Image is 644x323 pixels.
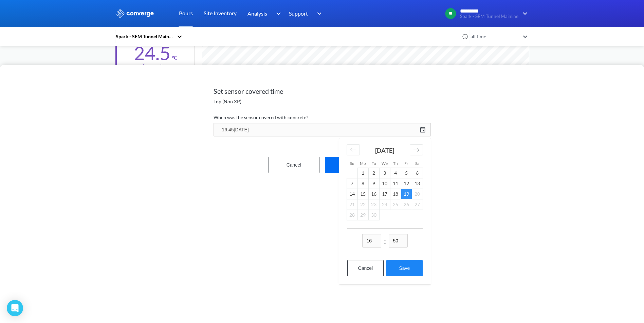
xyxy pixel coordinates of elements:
[347,260,384,276] button: Cancel
[214,87,431,95] h2: Set sensor covered time
[404,161,408,166] small: Fr
[415,161,419,166] small: Sa
[518,9,529,18] img: downArrow.svg
[272,9,282,18] img: downArrow.svg
[379,189,390,199] td: Wednesday, September 17, 2025
[401,178,412,189] td: Friday, September 12, 2025
[460,14,518,19] span: Spark - SEM Tunnel Mainline
[412,168,423,178] td: Saturday, September 6, 2025
[379,168,390,178] td: Wednesday, September 3, 2025
[347,210,357,220] td: Not available. Sunday, September 28, 2025
[412,178,423,189] td: Saturday, September 13, 2025
[347,144,360,155] div: Move backward to switch to the previous month.
[410,144,423,155] div: Move forward to switch to the next month.
[362,234,381,247] input: hh
[360,161,366,166] small: Mo
[357,168,368,178] td: Monday, September 1, 2025
[357,199,368,210] td: Not available. Monday, September 22, 2025
[390,199,401,210] td: Not available. Thursday, September 25, 2025
[357,178,368,189] td: Monday, September 8, 2025
[368,168,379,178] td: Tuesday, September 2, 2025
[401,199,412,210] td: Not available. Friday, September 26, 2025
[347,199,357,210] td: Not available. Sunday, September 21, 2025
[247,9,267,18] span: Analysis
[379,178,390,189] td: Wednesday, September 10, 2025
[115,9,154,18] img: logo_ewhite.svg
[389,234,408,247] input: mm
[401,168,412,178] td: Friday, September 5, 2025
[393,161,398,166] small: Th
[347,189,357,199] td: Sunday, September 14, 2025
[386,260,422,276] button: Save
[390,168,401,178] td: Thursday, September 4, 2025
[390,189,401,199] td: Thursday, September 18, 2025
[357,210,368,220] td: Not available. Monday, September 29, 2025
[401,189,412,199] td: Selected. Friday, September 19, 2025
[412,189,423,199] td: Not available. Saturday, September 20, 2025
[372,161,376,166] small: Tu
[313,9,324,18] img: downArrow.svg
[339,138,431,284] div: Calendar
[357,189,368,199] td: Monday, September 15, 2025
[368,210,379,220] td: Not available. Tuesday, September 30, 2025
[390,178,401,189] td: Thursday, September 11, 2025
[368,178,379,189] td: Tuesday, September 9, 2025
[368,199,379,210] td: Not available. Tuesday, September 23, 2025
[347,178,357,189] td: Sunday, September 7, 2025
[384,234,386,247] span: :
[350,161,354,166] small: Su
[7,300,23,316] div: Open Intercom Messenger
[325,157,376,173] button: Start
[412,199,423,210] td: Not available. Saturday, September 27, 2025
[375,147,394,154] strong: [DATE]
[379,199,390,210] td: Not available. Wednesday, September 24, 2025
[214,113,431,122] label: When was the sensor covered with concrete?
[382,161,388,166] small: We
[289,9,308,18] span: Support
[214,98,241,105] span: Top (Non XP)
[269,157,319,173] button: Cancel
[368,189,379,199] td: Tuesday, September 16, 2025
